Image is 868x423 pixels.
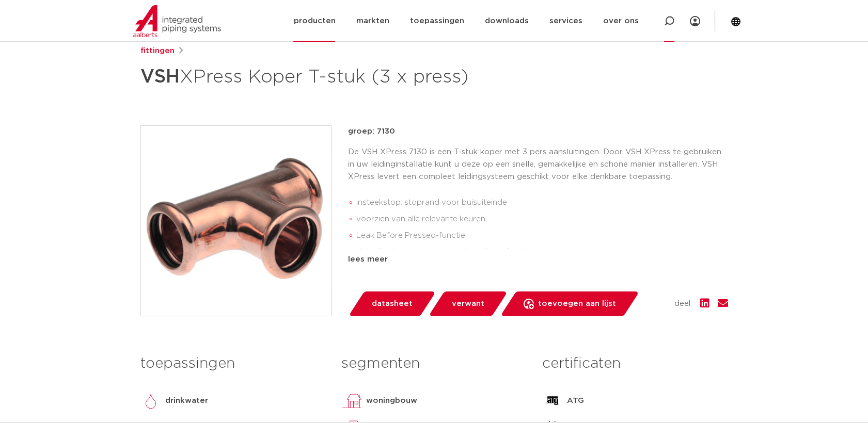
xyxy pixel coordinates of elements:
[348,125,728,138] p: groep: 7130
[452,296,484,312] span: verwant
[356,194,728,211] li: insteekstop: stoprand voor buisuiteinde
[140,61,528,92] h1: XPress Koper T-stuk (3 x press)
[141,126,331,316] img: Product Image for VSH XPress Koper T-stuk (3 x press)
[356,244,728,261] li: duidelijke herkenning van materiaal en afmeting
[542,353,728,374] h3: certificaten
[674,298,692,310] span: deel:
[542,391,563,411] img: ATG
[165,395,208,407] p: drinkwater
[140,353,326,374] h3: toepassingen
[348,253,728,266] div: lees meer
[348,291,436,316] a: datasheet
[341,391,362,411] img: woningbouw
[140,391,161,411] img: drinkwater
[567,395,584,407] p: ATG
[348,146,728,183] p: De VSH XPress 7130 is een T-stuk koper met 3 pers aansluitingen. Door VSH XPress te gebruiken in ...
[140,68,180,86] strong: VSH
[538,296,616,312] span: toevoegen aan lijst
[372,296,413,312] span: datasheet
[366,395,417,407] p: woningbouw
[140,45,175,57] a: fittingen
[341,353,527,374] h3: segmenten
[428,291,508,316] a: verwant
[356,211,728,227] li: voorzien van alle relevante keuren
[356,227,728,244] li: Leak Before Pressed-functie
